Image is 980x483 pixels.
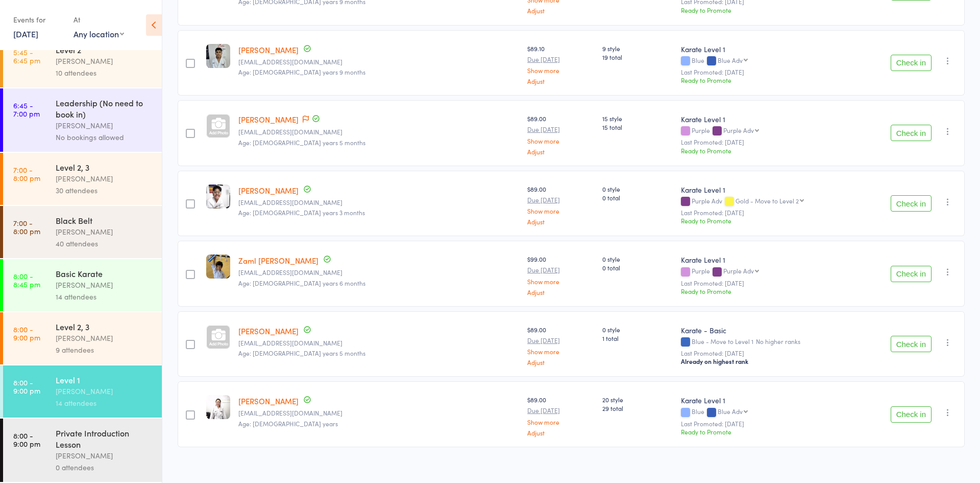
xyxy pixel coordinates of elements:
[56,55,153,67] div: [PERSON_NAME]
[681,76,853,84] div: Ready to Promote
[602,404,673,412] span: 29 total
[891,336,932,352] button: Check in
[56,291,153,303] div: 14 attendees
[3,259,162,311] a: 8:00 -8:45 pmBasic Karate[PERSON_NAME]14 attendees
[206,185,230,209] img: image1754991962.png
[527,218,594,225] a: Adjust
[238,185,299,196] a: [PERSON_NAME]
[891,266,932,282] button: Check in
[56,162,153,173] div: Level 2, 3
[238,349,365,357] span: Age: [DEMOGRAPHIC_DATA] years 5 months
[718,408,743,415] div: Blue Adv
[56,332,153,344] div: [PERSON_NAME]
[13,219,40,235] time: 7:00 - 8:00 pm
[527,126,594,133] small: Due [DATE]
[238,138,365,147] span: Age: [DEMOGRAPHIC_DATA] years 5 months
[3,153,162,205] a: 7:00 -8:00 pmLevel 2, 3[PERSON_NAME]30 attendees
[681,114,853,124] div: Karate Level 1
[238,269,519,276] small: ridatariq@gmail.com
[3,206,162,258] a: 7:00 -8:00 pmBlack Belt[PERSON_NAME]40 attendees
[13,166,40,182] time: 7:00 - 8:00 pm
[56,226,153,238] div: [PERSON_NAME]
[681,139,853,146] small: Last Promoted: [DATE]
[736,197,799,204] div: Gold - Move to Level 2
[681,395,853,405] div: Karate Level 1
[681,255,853,265] div: Karate Level 1
[13,431,40,448] time: 8:00 - 9:00 pm
[681,57,853,65] div: Blue
[206,395,230,419] img: image1719010880.png
[756,337,800,346] span: No higher ranks
[56,321,153,332] div: Level 2, 3
[56,173,153,185] div: [PERSON_NAME]
[718,57,743,63] div: Blue Adv
[681,427,853,436] div: Ready to Promote
[681,420,853,427] small: Last Promoted: [DATE]
[681,267,853,276] div: Purple
[527,348,594,355] a: Show more
[527,137,594,144] a: Show more
[3,419,162,482] a: 8:00 -9:00 pmPrivate Introduction Lesson[PERSON_NAME]0 attendees
[527,196,594,203] small: Due [DATE]
[723,267,754,274] div: Purple Adv
[13,28,38,39] a: [DATE]
[13,272,40,288] time: 8:00 - 8:45 pm
[527,325,594,365] div: $89.00
[681,197,853,206] div: Purple Adv
[527,278,594,285] a: Show more
[56,385,153,397] div: [PERSON_NAME]
[238,409,519,417] small: zjh2208@gmail.com
[73,28,124,39] div: Any location
[527,289,594,295] a: Adjust
[56,268,153,279] div: Basic Karate
[527,114,594,154] div: $89.00
[238,67,365,76] span: Age: [DEMOGRAPHIC_DATA] years 9 months
[602,334,673,342] span: 1 total
[527,337,594,344] small: Due [DATE]
[527,208,594,214] a: Show more
[527,67,594,74] a: Show more
[527,7,594,14] a: Adjust
[681,350,853,357] small: Last Promoted: [DATE]
[527,429,594,436] a: Adjust
[56,427,153,450] div: Private Introduction Lesson
[602,193,673,202] span: 0 total
[681,357,853,365] div: Already on highest rank
[527,56,594,63] small: Due [DATE]
[681,287,853,295] div: Ready to Promote
[56,97,153,120] div: Leadership (No need to book in)
[56,397,153,409] div: 14 attendees
[238,128,519,135] small: Shraddha207@gmail.com
[602,263,673,272] span: 0 total
[527,78,594,84] a: Adjust
[891,55,932,71] button: Check in
[3,312,162,364] a: 8:00 -9:00 pmLevel 2, 3[PERSON_NAME]9 attendees
[602,44,673,53] span: 9 style
[238,279,365,287] span: Age: [DEMOGRAPHIC_DATA] years 6 months
[56,215,153,226] div: Black Belt
[56,67,153,79] div: 10 attendees
[602,53,673,61] span: 19 total
[56,238,153,249] div: 40 attendees
[527,148,594,155] a: Adjust
[13,378,40,395] time: 8:00 - 9:00 pm
[527,44,594,84] div: $89.10
[681,6,853,14] div: Ready to Promote
[681,68,853,76] small: Last Promoted: [DATE]
[238,339,519,347] small: jimraynor.sko@gmail.com
[527,185,594,225] div: $89.00
[56,185,153,196] div: 30 attendees
[681,216,853,225] div: Ready to Promote
[681,280,853,287] small: Last Promoted: [DATE]
[56,374,153,385] div: Level 1
[891,195,932,212] button: Check in
[527,419,594,425] a: Show more
[602,255,673,263] span: 0 style
[527,395,594,435] div: $89.00
[681,325,853,335] div: Karate - Basic
[527,407,594,414] small: Due [DATE]
[206,44,230,68] img: image1731480294.png
[681,44,853,54] div: Karate Level 1
[3,365,162,418] a: 8:00 -9:00 pmLevel 1[PERSON_NAME]14 attendees
[238,58,519,65] small: tarabhaandari@yahoo.com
